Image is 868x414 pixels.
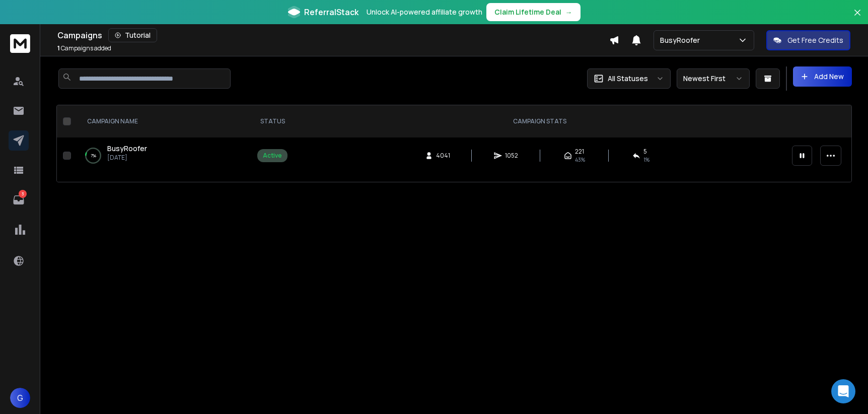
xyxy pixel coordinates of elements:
[19,190,27,198] p: 3
[57,28,609,42] div: Campaigns
[565,7,572,17] span: →
[643,156,649,164] span: 1 %
[107,154,147,162] p: [DATE]
[10,388,30,408] button: G
[75,137,251,174] td: 7%BusyRoofer[DATE]
[575,156,585,164] span: 43 %
[608,74,648,84] p: All Statuses
[263,152,282,160] div: Active
[57,44,60,52] span: 1
[294,105,786,137] th: CAMPAIGN STATS
[766,30,850,50] button: Get Free Credits
[660,35,704,45] p: BusyRoofer
[75,105,251,137] th: CAMPAIGN NAME
[57,44,111,52] p: Campaigns added
[505,152,518,160] span: 1052
[91,151,96,161] p: 7 %
[108,28,157,42] button: Tutorial
[251,105,294,137] th: STATUS
[831,379,855,403] div: Open Intercom Messenger
[787,35,843,45] p: Get Free Credits
[367,7,482,17] p: Unlock AI-powered affiliate growth
[107,144,147,154] a: BusyRoofer
[436,152,450,160] span: 4041
[643,148,647,156] span: 5
[793,66,852,87] button: Add New
[677,68,750,89] button: Newest First
[9,190,29,210] a: 3
[851,6,864,30] button: Close banner
[575,148,584,156] span: 221
[304,6,358,18] span: ReferralStack
[486,3,581,21] button: Claim Lifetime Deal→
